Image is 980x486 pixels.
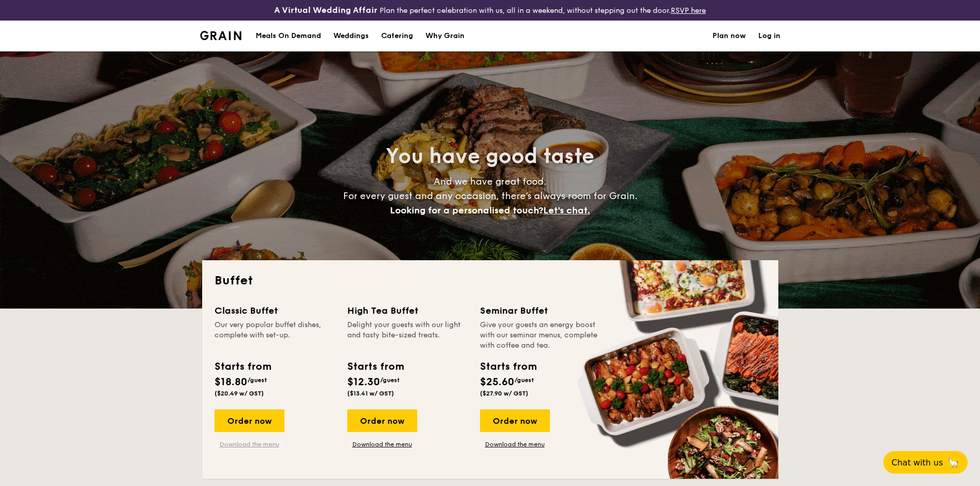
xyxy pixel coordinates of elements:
[256,21,321,51] div: Meals On Demand
[712,21,746,51] a: Plan now
[390,205,543,216] span: Looking for a personalised touch?
[215,359,271,374] div: Starts from
[480,320,600,351] div: Give your guests an energy boost with our seminar menus, complete with coffee and tea.
[215,376,247,388] span: $18.80
[194,4,787,16] div: Plan the perfect celebration with us, all in a weekend, without stepping out the door.
[514,376,534,384] span: /guest
[250,21,327,51] a: Meals On Demand
[480,303,600,318] div: Seminar Buffet
[215,320,335,351] div: Our very popular buffet dishes, complete with set-up.
[200,31,242,40] img: Grain
[380,376,400,384] span: /guest
[347,440,417,448] a: Download the menu
[375,21,419,51] a: Catering
[480,440,550,448] a: Download the menu
[892,458,943,467] span: Chat with us
[381,21,413,51] h1: Catering
[274,4,378,16] h4: A Virtual Wedding Affair
[347,409,417,432] div: Order now
[480,376,514,388] span: $25.60
[386,144,594,169] span: You have good taste
[347,376,380,388] span: $12.30
[347,303,468,318] div: High Tea Buffet
[247,376,267,384] span: /guest
[480,390,528,397] span: ($27.90 w/ GST)
[215,273,766,289] h2: Buffet
[200,31,242,40] a: Logotype
[327,21,375,51] a: Weddings
[671,6,706,15] a: RSVP here
[758,21,780,51] a: Log in
[347,320,468,351] div: Delight your guests with our light and tasty bite-sized treats.
[215,303,335,318] div: Classic Buffet
[343,176,637,216] span: And we have great food. For every guest and any occasion, there’s always room for Grain.
[347,359,403,374] div: Starts from
[333,21,369,51] div: Weddings
[480,409,550,432] div: Order now
[947,457,959,469] span: 🦙
[543,205,590,216] span: Let's chat.
[347,390,394,397] span: ($13.41 w/ GST)
[215,440,284,448] a: Download the menu
[883,451,968,474] button: Chat with us🦙
[215,390,264,397] span: ($20.49 w/ GST)
[419,21,471,51] a: Why Grain
[215,409,284,432] div: Order now
[480,359,536,374] div: Starts from
[425,21,465,51] div: Why Grain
